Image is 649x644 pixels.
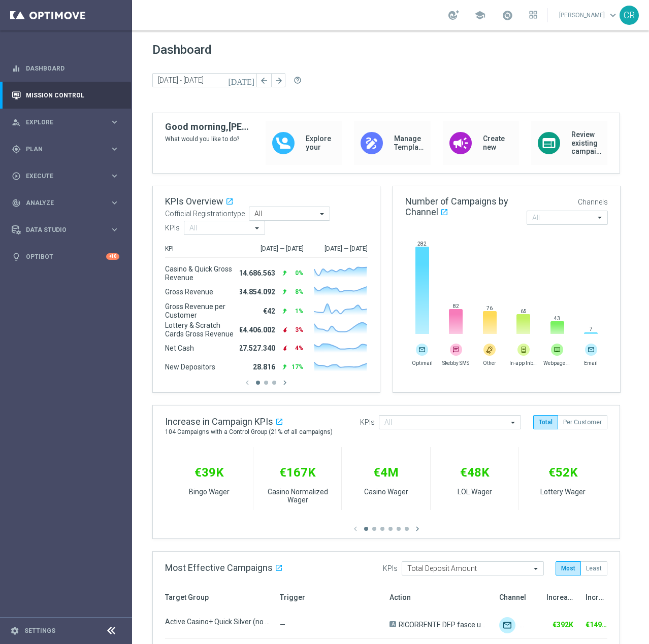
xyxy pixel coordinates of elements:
a: [PERSON_NAME]keyboard_arrow_down [558,8,620,23]
div: Optibot [12,243,119,270]
div: Data Studio [12,225,110,234]
button: equalizer Dashboard [11,64,120,73]
div: +10 [106,253,119,260]
span: Execute [26,173,110,179]
span: Plan [26,146,110,152]
div: Mission Control [12,82,119,109]
div: Execute [12,172,110,181]
i: lightbulb [12,252,21,261]
i: keyboard_arrow_right [110,198,119,208]
i: person_search [12,118,21,127]
i: gps_fixed [12,145,21,154]
button: gps_fixed Plan keyboard_arrow_right [11,145,120,153]
i: equalizer [12,64,21,73]
button: play_circle_outline Execute keyboard_arrow_right [11,172,120,180]
i: play_circle_outline [12,172,21,181]
div: Explore [12,118,110,127]
i: keyboard_arrow_right [110,117,119,127]
span: Data Studio [26,227,110,233]
i: keyboard_arrow_right [110,171,119,181]
span: school [474,10,485,21]
button: lightbulb Optibot +10 [11,253,120,261]
button: person_search Explore keyboard_arrow_right [11,118,120,126]
a: Mission Control [26,82,119,109]
a: Dashboard [26,55,119,82]
i: keyboard_arrow_right [110,225,119,234]
a: Settings [24,628,55,634]
button: Mission Control [11,91,120,99]
i: keyboard_arrow_right [110,144,119,154]
i: settings [10,626,19,635]
a: Optibot [26,243,106,270]
div: Analyze [12,198,110,208]
div: Dashboard [12,55,119,82]
span: Explore [26,119,110,125]
button: track_changes Analyze keyboard_arrow_right [11,199,120,207]
i: track_changes [12,198,21,208]
div: Plan [12,145,110,154]
span: keyboard_arrow_down [607,10,619,21]
button: Data Studio keyboard_arrow_right [11,226,120,234]
div: CR [620,6,639,25]
span: Analyze [26,200,110,206]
